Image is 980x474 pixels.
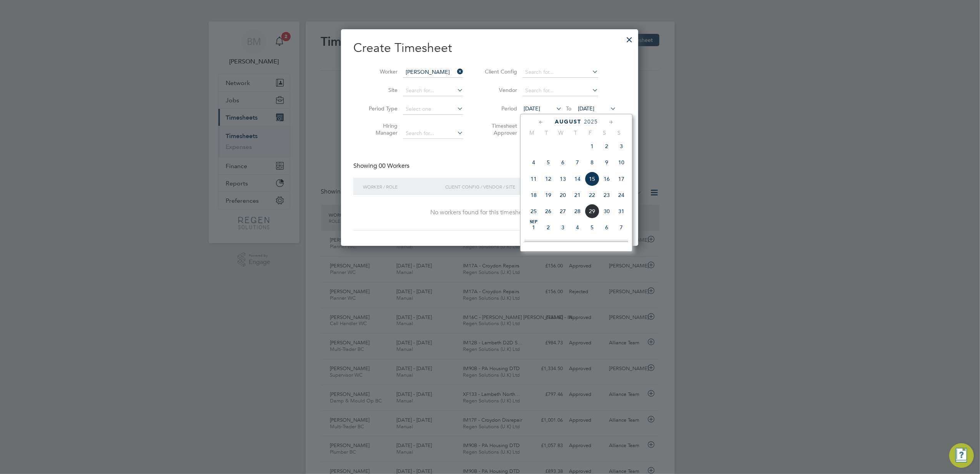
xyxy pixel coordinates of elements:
[403,104,463,115] input: Select one
[403,85,463,96] input: Search for...
[526,155,541,170] span: 4
[353,40,626,56] h2: Create Timesheet
[599,172,614,186] span: 16
[949,443,974,468] button: Engage Resource Center
[570,236,585,251] span: 11
[379,162,409,170] span: 00 Workers
[585,139,599,154] span: 1
[443,178,567,195] div: Client Config / Vendor / Site
[483,122,517,136] label: Timesheet Approver
[363,87,398,93] label: Site
[556,204,570,219] span: 27
[597,129,612,136] span: S
[585,204,599,219] span: 29
[361,178,443,195] div: Worker / Role
[556,155,570,170] span: 6
[599,204,614,219] span: 30
[614,236,629,251] span: 14
[584,118,598,125] span: 2025
[614,139,629,154] span: 3
[599,236,614,251] span: 13
[599,188,614,202] span: 23
[570,220,585,235] span: 4
[585,155,599,170] span: 8
[524,129,539,136] span: M
[526,236,541,251] span: 8
[614,204,629,219] span: 31
[483,87,517,93] label: Vendor
[363,68,398,75] label: Worker
[585,188,599,202] span: 22
[353,162,411,170] div: Showing
[541,204,556,219] span: 26
[483,105,517,112] label: Period
[564,103,574,113] span: To
[556,220,570,235] span: 3
[363,122,398,136] label: Hiring Manager
[585,236,599,251] span: 12
[403,128,463,139] input: Search for...
[585,220,599,235] span: 5
[483,68,517,75] label: Client Config
[541,155,556,170] span: 5
[556,236,570,251] span: 10
[541,188,556,202] span: 19
[522,67,598,78] input: Search for...
[612,129,627,136] span: S
[599,220,614,235] span: 6
[556,172,570,186] span: 13
[539,129,554,136] span: T
[570,155,585,170] span: 7
[541,236,556,251] span: 9
[570,172,585,186] span: 14
[614,220,629,235] span: 7
[599,139,614,154] span: 2
[554,129,568,136] span: W
[599,155,614,170] span: 9
[361,209,618,217] div: No workers found for this timesheet period.
[583,129,597,136] span: F
[568,129,583,136] span: T
[614,188,629,202] span: 24
[570,204,585,219] span: 28
[526,220,541,224] span: Sep
[526,204,541,219] span: 25
[585,172,599,186] span: 15
[403,67,463,78] input: Search for...
[541,220,556,235] span: 2
[526,188,541,202] span: 18
[570,188,585,202] span: 21
[524,105,540,112] span: [DATE]
[578,105,594,112] span: [DATE]
[555,118,581,125] span: August
[526,220,541,235] span: 1
[526,172,541,186] span: 11
[363,105,398,112] label: Period Type
[541,172,556,186] span: 12
[614,155,629,170] span: 10
[556,188,570,202] span: 20
[522,85,598,96] input: Search for...
[614,172,629,186] span: 17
